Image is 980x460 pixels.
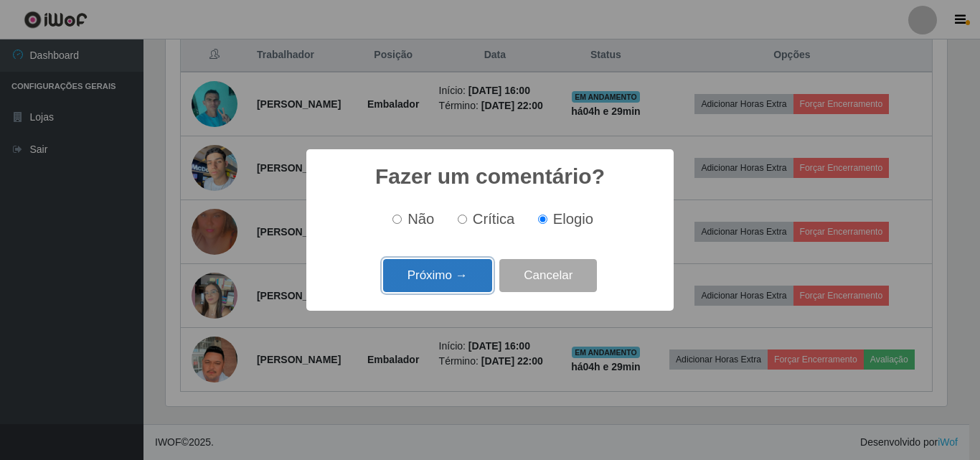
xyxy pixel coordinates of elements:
[375,164,605,189] h2: Fazer um comentário?
[553,211,593,227] span: Elogio
[383,259,492,293] button: Próximo →
[392,215,402,224] input: Não
[458,215,467,224] input: Crítica
[499,259,597,293] button: Cancelar
[538,215,547,224] input: Elogio
[473,211,515,227] span: Crítica
[407,211,434,227] span: Não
